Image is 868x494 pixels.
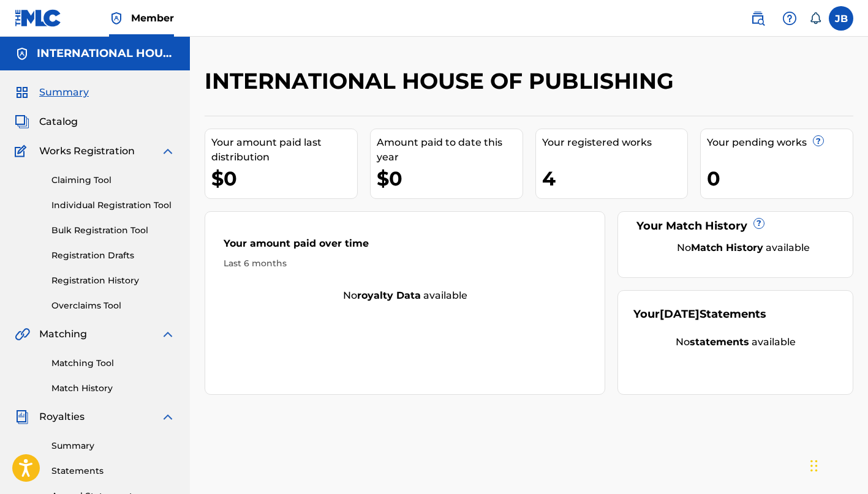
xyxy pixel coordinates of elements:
div: Your registered works [542,135,688,150]
a: Bulk Registration Tool [51,224,175,237]
img: MLC Logo [15,9,62,27]
h5: INTERNATIONAL HOUSE OF PUBLISHING [37,47,175,61]
a: SummarySummary [15,85,89,100]
img: search [750,11,765,26]
div: Drag [810,447,818,484]
div: Your amount paid over time [224,236,586,257]
iframe: Resource Center [834,314,868,415]
img: Works Registration [15,144,31,159]
a: Registration History [51,274,175,287]
div: $0 [211,165,357,192]
a: Overclaims Tool [51,299,175,312]
img: Accounts [15,47,29,61]
a: Matching Tool [51,357,175,370]
div: User Menu [829,6,853,31]
div: Notifications [809,12,821,24]
div: Amount paid to date this year [377,135,523,165]
span: Royalties [39,410,85,424]
img: Catalog [15,114,29,129]
img: help [782,11,797,26]
a: Public Search [745,6,770,31]
a: Statements [51,465,175,477]
img: Matching [15,327,30,342]
a: Registration Drafts [51,249,175,262]
div: 4 [542,165,688,192]
a: CatalogCatalog [15,114,78,129]
a: Summary [51,440,175,452]
div: Your Statements [633,306,766,323]
div: Your pending works [707,135,853,150]
span: Summary [39,85,89,100]
img: expand [160,327,175,342]
iframe: Chat Widget [807,435,868,494]
span: ? [754,219,764,228]
div: Last 6 months [224,257,586,270]
div: No available [633,335,837,350]
span: Works Registration [39,144,135,159]
a: Claiming Tool [51,174,175,187]
img: expand [160,410,175,424]
a: Match History [51,382,175,395]
div: Your Match History [633,218,837,234]
a: Individual Registration Tool [51,199,175,212]
img: Royalties [15,410,29,424]
span: Catalog [39,114,78,129]
strong: Match History [691,242,763,253]
strong: statements [690,336,749,348]
div: Help [777,6,802,31]
div: Your amount paid last distribution [211,135,357,165]
img: Summary [15,85,29,100]
img: expand [160,144,175,159]
h2: INTERNATIONAL HOUSE OF PUBLISHING [205,67,680,95]
div: $0 [377,165,523,192]
span: [DATE] [660,307,700,321]
span: ? [813,136,823,146]
div: 0 [707,165,853,192]
strong: royalty data [357,290,421,301]
span: Matching [39,327,87,342]
img: Top Rightsholder [109,11,124,26]
div: No available [649,241,837,255]
span: Member [131,11,174,25]
div: No available [205,288,605,303]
